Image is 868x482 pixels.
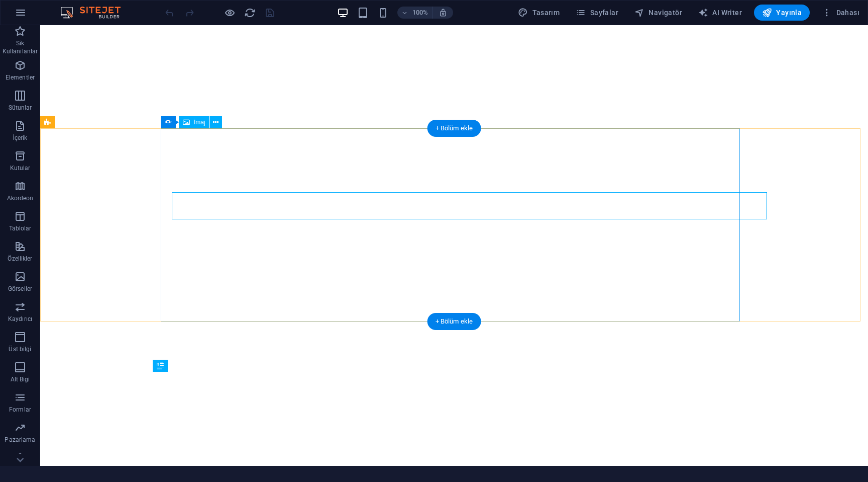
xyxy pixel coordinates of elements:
span: Sayfalar [576,8,618,18]
p: Kutular [10,164,31,172]
span: İmaj [194,119,205,125]
div: + Bölüm ekle [427,313,481,330]
span: Yayınla [762,8,802,18]
h6: 100% [412,7,428,19]
p: Alt Bigi [11,375,30,383]
span: Navigatör [634,8,682,18]
div: + Bölüm ekle [427,120,481,137]
div: Tasarım (Ctrl+Alt+Y) [514,5,564,21]
p: Elementler [6,73,35,82]
p: Pazarlama [5,436,35,444]
img: Editor Logo [58,7,133,19]
p: Kaydırıcı [8,315,32,323]
button: AI Writer [694,5,746,21]
span: Dahası [822,8,859,18]
span: AI Writer [698,8,742,18]
button: Navigatör [630,5,686,21]
p: Üst bilgi [9,345,31,353]
button: 100% [397,7,433,19]
p: Tablolar [9,224,32,232]
i: Sayfayı yeniden yükleyin [244,7,256,19]
button: reload [244,7,256,19]
span: Tasarım [518,8,560,18]
p: Özellikler [8,255,32,263]
p: Formlar [9,406,31,414]
i: Yeniden boyutlandırmada yakınlaştırma düzeyini seçilen cihaza uyacak şekilde otomatik olarak ayarla. [439,8,448,17]
button: Yayınla [754,5,810,21]
button: Sayfalar [572,5,622,21]
p: Akordeon [7,194,34,202]
button: Dahası [818,5,863,21]
button: Ön izleme modundan çıkıp düzenlemeye devam etmek için buraya tıklayın [224,7,236,19]
p: İçerik [13,134,27,142]
p: Sütunlar [9,104,32,112]
button: Tasarım [514,5,564,21]
p: Görseller [8,285,32,293]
